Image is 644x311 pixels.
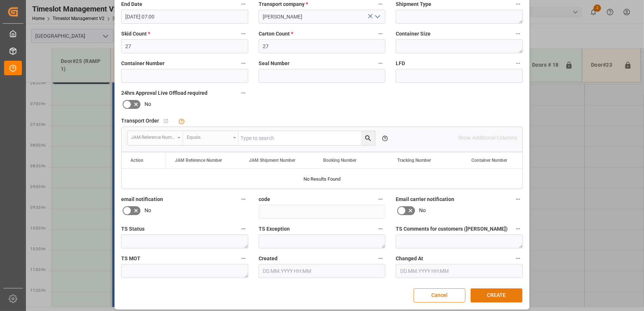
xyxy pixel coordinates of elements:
span: TS Exception [259,225,290,233]
button: 24hrs Approval Live Offload required [239,88,248,98]
button: Cancel [414,288,465,302]
span: TS Comments for customers ([PERSON_NAME]) [396,225,508,233]
span: Shipment Type [396,0,431,8]
input: Type to search [239,131,375,145]
span: No [419,207,426,214]
span: Email carrier notification [396,195,454,203]
button: open menu [127,131,183,145]
span: Container Number [121,60,165,67]
span: Booking Number [323,158,356,163]
input: DD.MM.YYYY HH:MM [396,264,523,278]
span: Transport Order [121,117,159,125]
button: TS Comments for customers ([PERSON_NAME]) [513,224,523,234]
button: Email carrier notification [513,194,523,204]
span: Carton Count [259,30,293,38]
span: LFD [396,60,405,67]
span: TS Status [121,225,145,233]
span: Seal Number [259,60,289,67]
button: Seal Number [376,58,385,68]
span: Changed At [396,255,423,262]
span: Tracking Number [397,158,431,163]
div: JAM Reference Number [131,132,175,141]
span: JAM Reference Number [175,158,222,163]
button: TS MOT [239,254,248,263]
button: Carton Count * [376,29,385,39]
span: Created [259,255,278,262]
button: Container Size [513,29,523,39]
button: open menu [183,131,239,145]
button: CREATE [471,288,522,302]
span: JAM Shipment Number [249,158,295,163]
span: End Date [121,0,142,8]
button: Changed At [513,254,523,263]
button: Created [376,254,385,263]
span: code [259,195,270,203]
button: code [376,194,385,204]
button: email notification [239,194,248,204]
button: search button [361,131,375,145]
span: Transport company [259,0,308,8]
span: Container Size [396,30,431,38]
span: 24hrs Approval Live Offload required [121,89,208,97]
span: Container Number [471,158,507,163]
span: TS MOT [121,255,140,262]
span: No [145,100,151,108]
div: Action [130,158,143,163]
span: Skid Count [121,30,150,38]
button: TS Exception [376,224,385,234]
span: email notification [121,195,163,203]
button: Container Number [239,58,248,68]
input: DD.MM.YYYY HH:MM [259,264,386,278]
input: DD.MM.YYYY HH:MM [121,10,248,24]
button: TS Status [239,224,248,234]
button: open menu [372,11,383,23]
button: LFD [513,58,523,68]
div: Equals [187,132,230,141]
span: No [145,207,151,214]
button: Skid Count * [239,29,248,39]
